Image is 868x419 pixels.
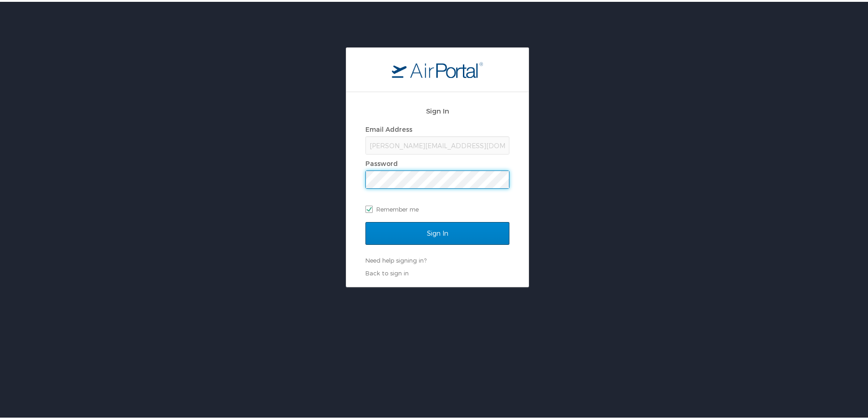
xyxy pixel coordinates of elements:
label: Email Address [365,124,412,131]
a: Need help signing in? [365,255,426,262]
label: Password [365,158,398,166]
a: Back to sign in [365,268,409,275]
img: logo [392,60,483,76]
label: Remember me [365,201,509,214]
input: Sign In [365,220,509,243]
h2: Sign In [365,104,509,114]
